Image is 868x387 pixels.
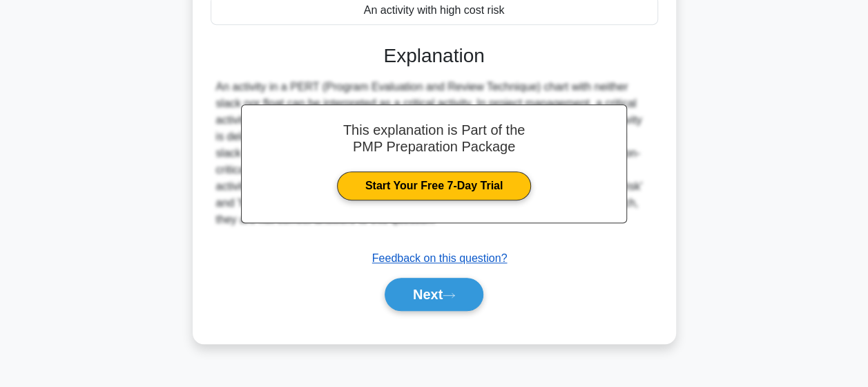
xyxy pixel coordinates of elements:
[385,278,483,311] button: Next
[372,252,508,264] a: Feedback on this question?
[337,171,531,200] a: Start Your Free 7-Day Trial
[216,79,653,228] div: An activity in a PERT (Program Evaluation and Review Technique) chart with neither slack nor floa...
[219,44,650,68] h3: Explanation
